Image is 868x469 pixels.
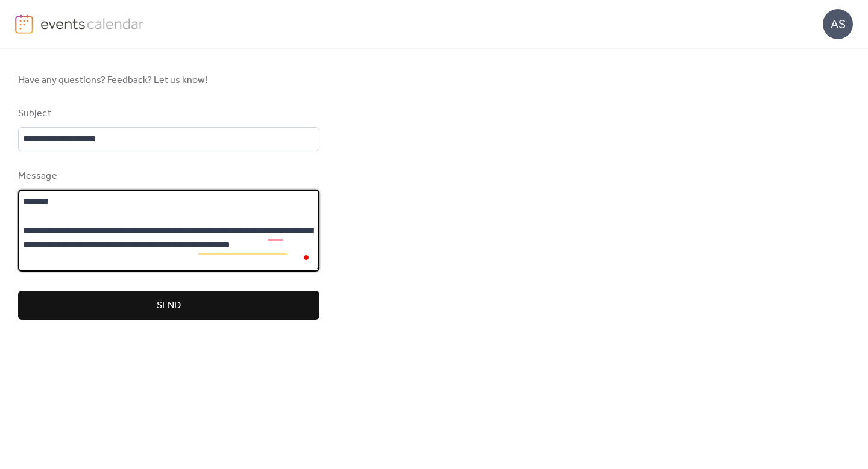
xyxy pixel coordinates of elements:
[157,299,181,313] span: Send
[15,14,33,34] img: logo
[18,291,319,320] button: Send
[18,190,319,272] textarea: To enrich screen reader interactions, please activate Accessibility in Grammarly extension settings
[18,107,317,121] div: Subject
[823,9,853,39] div: AS
[18,73,319,88] span: Have any questions? Feedback? Let us know!
[40,14,145,33] img: logo-type
[18,169,317,184] div: Message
